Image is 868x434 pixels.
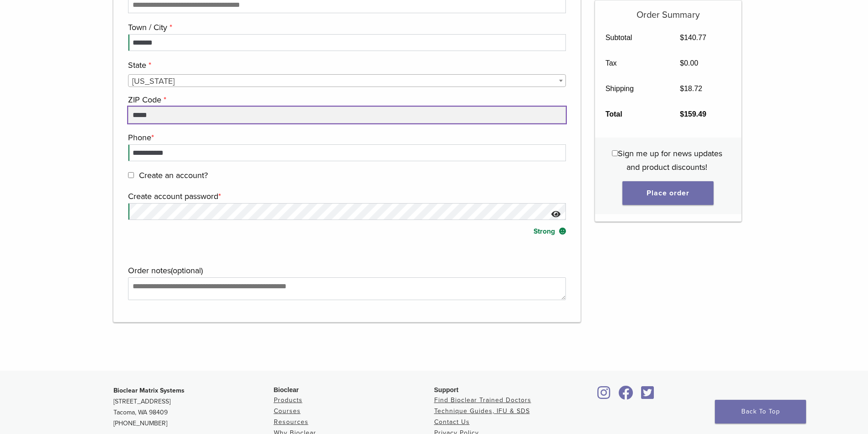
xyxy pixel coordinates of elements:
bdi: 18.72 [680,85,702,93]
span: $ [680,60,684,67]
bdi: 140.77 [680,34,706,42]
a: Find Bioclear Trained Doctors [434,396,531,404]
bdi: 0.00 [680,60,698,67]
strong: Bioclear Matrix Systems [113,387,185,394]
span: Sign me up for news updates and product discounts! [618,148,722,172]
a: Courses [274,407,301,415]
span: Create an account? [139,170,208,180]
input: Sign me up for news updates and product discounts! [612,150,618,156]
label: State [128,58,564,72]
button: Show password [546,203,566,226]
h5: Order Summary [595,0,741,20]
label: ZIP Code [128,93,564,107]
label: Create account password [128,189,564,203]
a: Back To Top [715,400,806,424]
th: Shipping [595,77,670,102]
a: Bioclear [616,391,637,400]
span: New Mexico [128,75,566,87]
label: Order notes [128,264,564,277]
span: $ [680,34,684,42]
th: Subtotal [595,26,670,51]
a: Technique Guides, IFU & SDS [434,407,530,415]
label: Phone [128,131,564,144]
span: $ [680,85,684,93]
a: Products [274,396,303,404]
span: State [128,74,566,87]
span: Bioclear [274,386,299,393]
a: Resources [274,418,308,426]
p: [STREET_ADDRESS] Tacoma, WA 98409 [PHONE_NUMBER] [113,385,274,429]
div: Strong [128,220,566,242]
bdi: 159.49 [680,111,706,118]
label: Town / City [128,20,564,34]
button: Place order [622,181,714,205]
span: $ [680,111,684,118]
span: (optional) [171,266,203,276]
a: Contact Us [434,418,470,426]
span: Support [434,386,459,393]
th: Tax [595,51,670,77]
a: Bioclear [595,391,614,400]
a: Bioclear [638,391,657,400]
input: Create an account? [128,172,134,178]
th: Total [595,102,670,128]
